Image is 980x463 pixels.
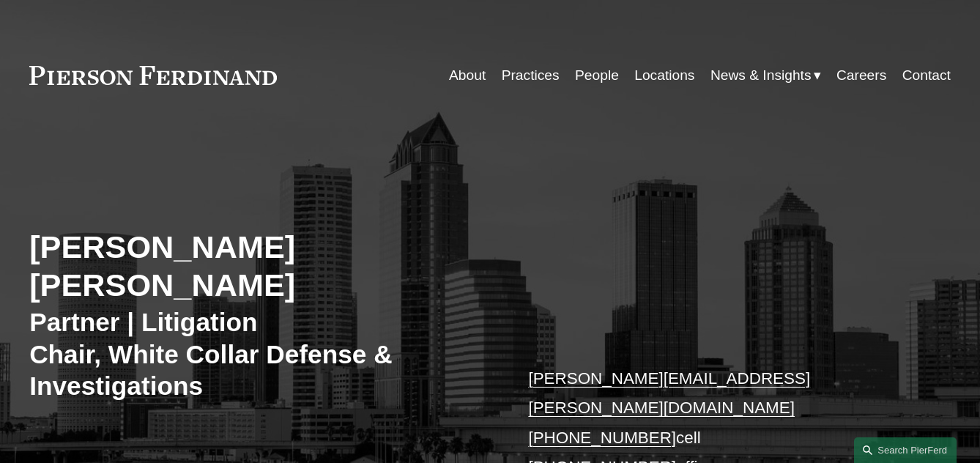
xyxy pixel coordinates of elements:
a: [PHONE_NUMBER] [528,429,676,447]
a: Careers [836,62,886,89]
a: About [449,62,486,89]
a: [PERSON_NAME][EMAIL_ADDRESS][PERSON_NAME][DOMAIN_NAME] [528,369,810,417]
a: Practices [502,62,560,89]
h2: [PERSON_NAME] [PERSON_NAME] [29,228,490,305]
a: folder dropdown [710,62,821,89]
a: Locations [634,62,694,89]
a: Contact [902,62,951,89]
h3: Partner | Litigation Chair, White Collar Defense & Investigations [29,306,490,402]
span: News & Insights [710,63,812,89]
a: People [575,62,619,89]
a: Search this site [854,437,957,463]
